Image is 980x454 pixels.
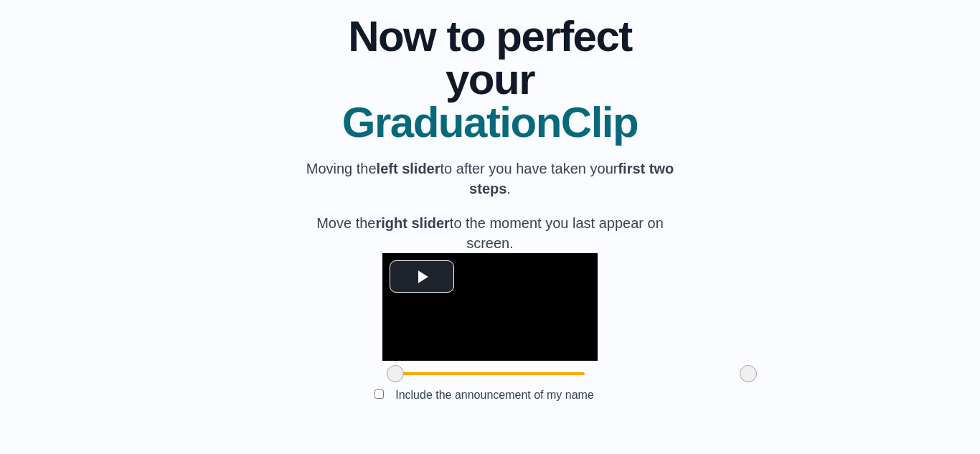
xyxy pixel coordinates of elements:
p: Moving the to after you have taken your . [301,159,679,199]
p: Move the to the moment you last appear on screen. [301,213,679,253]
span: Now to perfect your [301,15,679,101]
span: GraduationClip [301,101,679,144]
b: first two steps [469,161,674,197]
button: Play Video [390,260,454,293]
b: left slider [377,161,440,176]
div: Video Player [382,253,598,361]
label: Include the announcement of my name [384,383,606,407]
b: right slider [375,215,449,231]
